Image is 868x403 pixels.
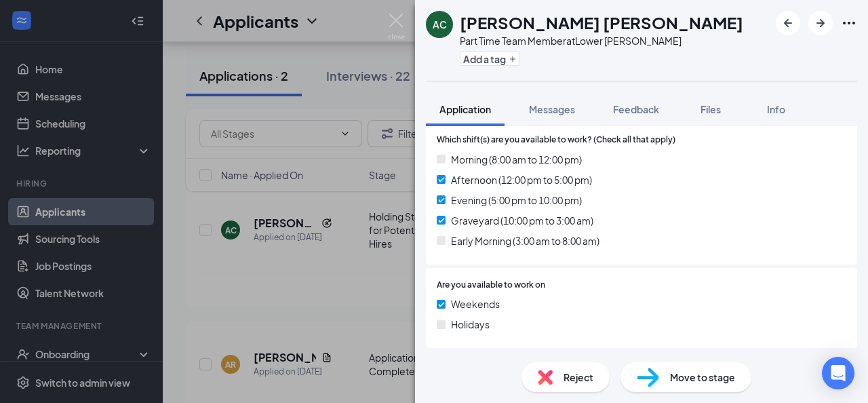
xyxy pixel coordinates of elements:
svg: ArrowRight [812,15,829,31]
span: Feedback [613,103,659,115]
span: Graveyard (10:00 pm to 3:00 am) [451,213,593,228]
div: Part Time Team Member at Lower [PERSON_NAME] [460,34,743,47]
span: Holidays [451,317,490,332]
span: Morning (8:00 am to 12:00 pm) [451,152,582,167]
svg: Ellipses [841,15,857,31]
span: Messages [529,103,575,115]
div: AC [433,18,447,31]
svg: ArrowLeftNew [780,15,796,31]
button: ArrowLeftNew [776,11,800,35]
h1: [PERSON_NAME] [PERSON_NAME] [460,11,743,34]
button: ArrowRight [808,11,833,35]
span: Weekends [451,296,500,311]
span: Files [701,103,721,115]
span: Afternoon (12:00 pm to 5:00 pm) [451,172,592,187]
span: Application [439,103,491,115]
span: Early Morning (3:00 am to 8:00 am) [451,233,599,248]
span: Reject [564,370,593,385]
div: Open Intercom Messenger [822,357,854,389]
span: Evening (5:00 pm to 10:00 pm) [451,193,582,208]
span: Info [767,103,785,115]
span: Are you available to work on [437,279,545,292]
svg: Plus [509,55,517,63]
span: Which shift(s) are you available to work? (Check all that apply) [437,134,675,147]
button: PlusAdd a tag [460,52,520,66]
span: Move to stage [670,370,735,385]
